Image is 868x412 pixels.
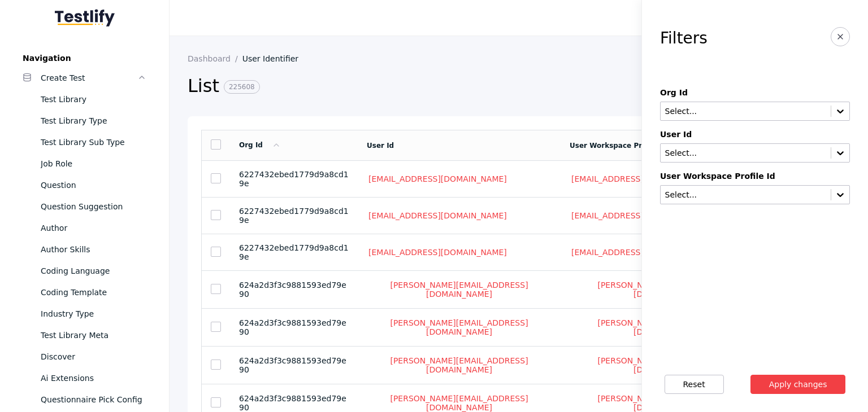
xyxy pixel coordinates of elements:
a: Test Library Sub Type [14,132,155,153]
button: Reset [665,375,724,394]
a: Discover [14,346,155,367]
div: Test Library [41,93,146,106]
span: 624a2d3f3c9881593ed79e90 [239,280,346,299]
span: 6227432ebed1779d9a8cd19e [239,243,349,261]
a: [PERSON_NAME][EMAIL_ADDRESS][DOMAIN_NAME] [570,318,763,337]
div: Test Library Type [41,114,146,128]
label: User Workspace Profile Id [660,172,850,181]
a: Dashboard [188,54,242,63]
a: [EMAIL_ADDRESS][DOMAIN_NAME] [570,174,711,184]
a: Test Library [14,89,155,110]
a: [EMAIL_ADDRESS][DOMAIN_NAME] [367,247,509,257]
button: Apply changes [750,375,846,394]
div: Question Suggestion [41,200,146,213]
a: [EMAIL_ADDRESS][DOMAIN_NAME] [367,174,509,184]
span: 6227432ebed1779d9a8cd19e [239,207,349,225]
a: Questionnaire Pick Config [14,389,155,410]
span: 225608 [224,80,260,94]
div: Create Test [41,71,137,85]
div: Ai Extensions [41,371,146,385]
a: [PERSON_NAME][EMAIL_ADDRESS][DOMAIN_NAME] [570,356,763,375]
div: Discover [41,350,146,363]
a: Author Skills [14,239,155,260]
span: 624a2d3f3c9881593ed79e90 [239,356,346,374]
div: Job Role [41,157,146,170]
a: Test Library Type [14,110,155,132]
span: 624a2d3f3c9881593ed79e90 [239,318,346,336]
h3: Filters [660,29,708,47]
a: Ai Extensions [14,367,155,389]
a: Author [14,217,155,239]
a: Test Library Meta [14,325,155,346]
div: Coding Language [41,264,146,278]
a: Coding Template [14,282,155,303]
div: Coding Template [41,286,146,299]
a: Job Role [14,153,155,174]
div: Test Library Meta [41,328,146,342]
a: Question Suggestion [14,196,155,217]
span: 6227432ebed1779d9a8cd19e [239,170,349,188]
h2: List [188,74,779,98]
a: [PERSON_NAME][EMAIL_ADDRESS][DOMAIN_NAME] [367,280,552,299]
a: [PERSON_NAME][EMAIL_ADDRESS][DOMAIN_NAME] [367,318,552,337]
div: Test Library Sub Type [41,135,146,149]
a: User Identifier [242,54,307,63]
a: Industry Type [14,303,155,325]
img: Testlify - Backoffice [55,9,115,27]
a: Org Id [239,141,281,149]
a: [EMAIL_ADDRESS][DOMAIN_NAME] [570,247,711,257]
a: User Workspace Profile Id [570,142,669,150]
span: 624a2d3f3c9881593ed79e90 [239,394,346,412]
div: Questionnaire Pick Config [41,393,146,406]
a: [PERSON_NAME][EMAIL_ADDRESS][DOMAIN_NAME] [367,356,552,375]
a: [EMAIL_ADDRESS][DOMAIN_NAME] [570,211,711,221]
a: [EMAIL_ADDRESS][DOMAIN_NAME] [367,211,509,221]
div: Author [41,221,146,235]
a: User Id [367,142,394,150]
a: [PERSON_NAME][EMAIL_ADDRESS][DOMAIN_NAME] [570,280,763,299]
label: Navigation [14,54,155,63]
div: Industry Type [41,307,146,321]
a: Question [14,174,155,196]
div: Author Skills [41,243,146,256]
a: Coding Language [14,260,155,282]
label: Org Id [660,88,850,97]
div: Question [41,178,146,192]
label: User Id [660,130,850,139]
